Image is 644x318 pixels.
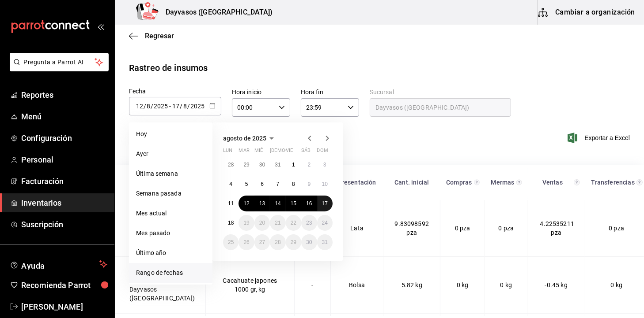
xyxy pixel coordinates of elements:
input: Year [190,103,205,110]
abbr: 30 de julio de 2025 [259,162,265,168]
a: Pregunta a Parrot AI [6,64,109,73]
abbr: lunes [223,148,232,157]
span: 0 kg [610,281,622,288]
span: Personal [21,154,107,166]
button: 17 de agosto de 2025 [317,196,333,211]
abbr: 25 de agosto de 2025 [228,239,234,245]
button: 6 de agosto de 2025 [254,176,270,192]
button: 13 de agosto de 2025 [254,196,270,211]
input: Day [136,103,144,110]
abbr: sábado [301,148,311,157]
button: Exportar a Excel [569,133,630,143]
abbr: 21 de agosto de 2025 [275,220,280,226]
button: 9 de agosto de 2025 [301,176,317,192]
abbr: 24 de agosto de 2025 [322,220,328,226]
svg: Total de presentación del insumo mermado en el rango de fechas seleccionado. [516,179,522,186]
span: 0 pza [498,225,514,232]
button: 28 de julio de 2025 [223,157,239,173]
button: 5 de agosto de 2025 [239,176,254,192]
div: Cant. inicial [389,179,435,186]
abbr: martes [239,148,249,157]
button: 26 de agosto de 2025 [239,234,254,250]
button: 8 de agosto de 2025 [286,176,301,192]
span: Fecha [129,88,146,95]
abbr: 5 de agosto de 2025 [245,181,248,187]
abbr: viernes [286,148,293,157]
span: - [169,103,171,110]
abbr: 30 de agosto de 2025 [306,239,312,245]
span: Inventarios [21,197,107,209]
div: Ventas [533,179,572,186]
svg: Total de presentación del insumo vendido en el rango de fechas seleccionado. [574,179,580,186]
td: - [294,257,330,314]
span: / [180,103,182,110]
abbr: 28 de agosto de 2025 [275,239,280,245]
h3: Dayvasos ([GEOGRAPHIC_DATA]) [159,7,273,18]
button: 24 de agosto de 2025 [317,215,333,231]
svg: Total de presentación del insumo comprado en el rango de fechas seleccionado. [474,179,480,186]
span: / [187,103,190,110]
abbr: 17 de agosto de 2025 [322,200,328,207]
span: / [144,103,146,110]
button: 25 de agosto de 2025 [223,234,239,250]
button: 20 de agosto de 2025 [254,215,270,231]
abbr: 14 de agosto de 2025 [275,200,280,207]
button: 11 de agosto de 2025 [223,196,239,211]
abbr: 8 de agosto de 2025 [292,181,295,187]
td: Cacahuate japones 1000 gr, kg [205,257,294,314]
span: Pregunta a Parrot AI [24,58,95,67]
span: Facturación [21,175,107,187]
button: Regresar [129,32,174,40]
abbr: 11 de agosto de 2025 [228,200,234,207]
span: agosto de 2025 [223,135,266,142]
abbr: 7 de agosto de 2025 [277,181,280,187]
button: 1 de agosto de 2025 [286,157,301,173]
span: 5.82 kg [402,281,422,288]
td: Centro de almacenamiento Dayvasos ([GEOGRAPHIC_DATA]) [115,200,206,257]
span: Regresar [145,32,174,40]
button: 31 de agosto de 2025 [317,234,333,250]
li: Mes actual [129,203,212,223]
abbr: 31 de agosto de 2025 [322,239,328,245]
button: 31 de julio de 2025 [270,157,285,173]
button: 19 de agosto de 2025 [239,215,254,231]
button: 10 de agosto de 2025 [317,176,333,192]
abbr: 27 de agosto de 2025 [259,239,265,245]
button: open_drawer_menu [97,23,104,30]
li: Rango de fechas [129,263,212,283]
button: 15 de agosto de 2025 [286,196,301,211]
button: 12 de agosto de 2025 [239,196,254,211]
abbr: 19 de agosto de 2025 [243,220,249,226]
span: / [151,103,153,110]
button: 30 de julio de 2025 [254,157,270,173]
span: 0 kg [457,281,469,288]
abbr: jueves [270,148,322,157]
abbr: 10 de agosto de 2025 [322,181,328,187]
button: 23 de agosto de 2025 [301,215,317,231]
button: 30 de agosto de 2025 [301,234,317,250]
td: Centro de almacenamiento Dayvasos ([GEOGRAPHIC_DATA]) [115,257,206,314]
abbr: 4 de agosto de 2025 [229,181,232,187]
abbr: 16 de agosto de 2025 [306,200,312,207]
input: Month [146,103,151,110]
li: Último año [129,243,212,263]
button: 4 de agosto de 2025 [223,176,239,192]
span: Configuración [21,132,107,144]
span: 9.83098592 pza [394,220,429,236]
span: 0 pza [455,225,470,232]
abbr: 12 de agosto de 2025 [243,200,249,207]
label: Hora fin [301,89,359,96]
svg: Total de presentación del insumo transferido ya sea fuera o dentro de la sucursal en el rango de ... [636,179,643,186]
button: 29 de agosto de 2025 [286,234,301,250]
label: Sucursal [370,89,511,96]
span: Suscripción [21,218,107,230]
button: 29 de julio de 2025 [239,157,254,173]
abbr: 15 de agosto de 2025 [291,200,296,207]
span: Recomienda Parrot [21,279,107,291]
abbr: 26 de agosto de 2025 [243,239,249,245]
button: 18 de agosto de 2025 [223,215,239,231]
span: Menú [21,111,107,122]
span: 0 pza [609,225,624,232]
button: 2 de agosto de 2025 [301,157,317,173]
